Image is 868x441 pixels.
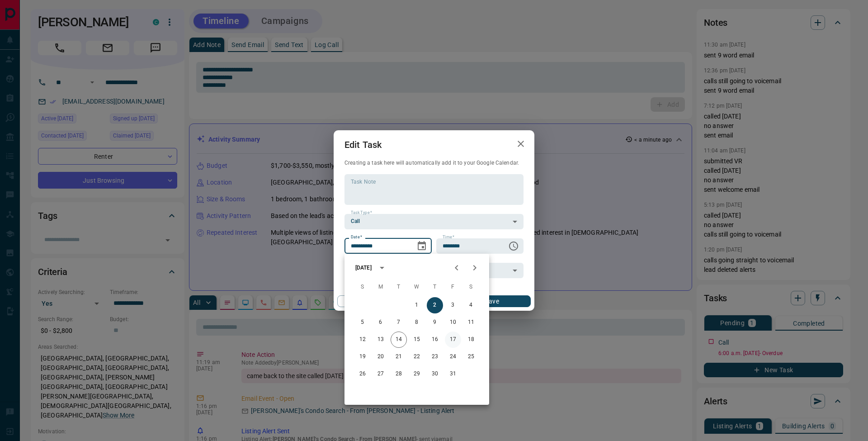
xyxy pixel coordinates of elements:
[463,297,479,313] button: 4
[427,349,443,365] button: 23
[409,332,425,348] button: 15
[344,214,524,229] div: Call
[409,278,425,296] span: Wednesday
[374,260,390,275] button: calendar view is open, switch to year view
[413,237,431,255] button: Choose date, selected date is Oct 2, 2025
[427,332,443,348] button: 16
[391,366,407,382] button: 28
[453,295,531,307] button: Save
[463,332,479,348] button: 18
[463,349,479,365] button: 25
[427,278,443,296] span: Thursday
[448,259,466,277] button: Previous month
[373,349,389,365] button: 20
[373,332,389,348] button: 13
[409,297,425,313] button: 1
[373,314,389,331] button: 6
[354,278,371,296] span: Sunday
[445,278,461,296] span: Friday
[445,314,461,331] button: 10
[373,366,389,382] button: 27
[354,349,371,365] button: 19
[443,234,454,240] label: Time
[334,130,392,159] h2: Edit Task
[505,237,523,255] button: Choose time, selected time is 6:00 AM
[391,349,407,365] button: 21
[463,278,479,296] span: Saturday
[409,349,425,365] button: 22
[445,332,461,348] button: 17
[354,314,371,331] button: 5
[354,332,371,348] button: 12
[391,332,407,348] button: 14
[427,314,443,331] button: 9
[427,366,443,382] button: 30
[391,314,407,331] button: 7
[409,314,425,331] button: 8
[445,349,461,365] button: 24
[351,210,372,216] label: Task Type
[354,366,371,382] button: 26
[463,314,479,331] button: 11
[391,278,407,296] span: Tuesday
[466,259,484,277] button: Next month
[373,278,389,296] span: Monday
[445,366,461,382] button: 31
[427,297,443,313] button: 2
[355,264,372,272] div: [DATE]
[344,159,524,167] p: Creating a task here will automatically add it to your Google Calendar.
[445,297,461,313] button: 3
[409,366,425,382] button: 29
[337,295,415,307] button: Cancel
[351,234,362,240] label: Date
